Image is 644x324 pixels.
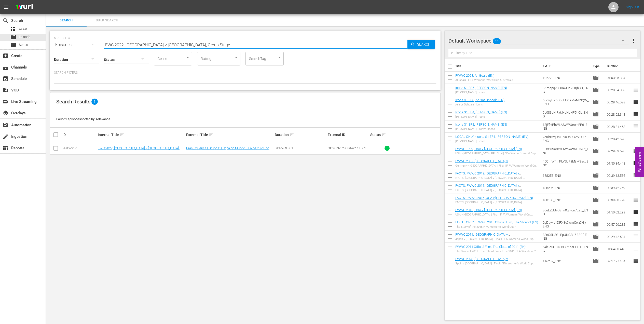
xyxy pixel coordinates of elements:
[541,182,591,194] td: 138205_ENG
[19,27,27,32] span: Asset
[455,233,510,240] a: FWWC 2011, [GEOGRAPHIC_DATA] v [GEOGRAPHIC_DATA] (EN)
[455,115,507,118] div: [PERSON_NAME] | Icons
[593,258,599,264] span: Episode
[3,87,9,93] span: VOD
[633,123,639,129] span: reorder
[409,145,415,151] span: playlist_add
[455,171,521,179] a: FACTS: FWWC 2019, [GEOGRAPHIC_DATA] v [GEOGRAPHIC_DATA] (EN)
[605,194,633,206] td: 00:39:30.723
[605,243,633,255] td: 01:54:30.448
[3,76,9,82] span: Schedule
[91,99,98,105] span: 1
[605,218,633,231] td: 00:57:50.232
[633,99,639,105] span: reorder
[234,55,239,60] button: Open
[633,184,639,191] span: reorder
[541,218,591,231] td: 2gDay4y1DRXSqXomCwzXGy_ENG
[605,182,633,194] td: 00:39:42.769
[455,135,528,139] a: LOCAL ONLY - Icons S1 EP1, [PERSON_NAME] (EN)
[455,159,510,167] a: FWWC 2007, [GEOGRAPHIC_DATA] v [GEOGRAPHIC_DATA] (EN)
[593,99,599,105] span: Episode
[541,120,591,133] td: 18jFfHPhWLASWPUeorkFP6_ENG
[455,225,538,228] div: The Story of the 2015 FIFA Women's World Cup™
[593,160,599,166] span: Episode
[605,206,633,218] td: 01:50:02.293
[633,111,639,117] span: reorder
[605,255,633,267] td: 02:17:27.104
[633,74,639,80] span: reorder
[19,34,30,39] span: Episode
[120,132,124,137] span: sort
[448,34,629,48] div: Default Workspace
[455,237,539,241] div: Japan v [GEOGRAPHIC_DATA] | Final | FIFA Women's World Cup [GEOGRAPHIC_DATA] 2011™ | Full Match R...
[593,185,599,191] span: Episode
[10,34,16,40] span: Episode
[605,169,633,182] td: 00:39:13.586
[593,246,599,252] span: Episode
[455,86,507,90] a: Icons S1 EP5, [PERSON_NAME] (EN)
[605,120,633,133] td: 00:28:31.468
[3,18,9,24] span: Search
[541,255,591,267] td: 116232_ENG
[185,55,190,60] button: Open
[541,206,591,218] td: 36uLZBBvQ8nn0glRon7LZb_ENG
[605,108,633,120] td: 00:28:52.348
[633,233,639,239] span: reorder
[633,209,639,215] span: reorder
[541,231,591,243] td: 38nOdN8GqEpUioCBLZBR2f_ENG
[98,132,185,138] div: Internal Title
[56,99,90,105] span: Search Results
[3,122,9,128] span: Automation
[415,40,435,49] span: Search
[605,231,633,243] td: 02:29:42.584
[455,91,507,94] div: [PERSON_NAME] | Icons
[541,133,591,145] td: 2oKbB2qUs1L90RhRCVMUJP_ENG
[3,64,9,70] span: Channels
[455,78,539,82] div: All Goals | FIFA Women's World Cup Australia & [GEOGRAPHIC_DATA] 2023™
[455,103,504,106] div: Asisat Oshoala | Icons
[49,18,84,23] span: Search
[186,132,273,138] div: External Title
[541,157,591,169] td: 45QmW4tnKLVSc73MjlMSsc_ENG
[455,140,528,143] div: [PERSON_NAME] | Icons
[633,197,639,203] span: reorder
[604,59,634,73] th: Duration
[407,40,435,49] button: Search
[593,87,599,93] span: Episode
[633,246,639,252] span: reorder
[10,26,16,32] span: Asset
[593,197,599,203] span: Episode
[593,124,599,130] span: Episode
[593,136,599,142] span: Episode
[540,59,590,73] th: Ext. ID
[455,147,522,151] a: FWWC 1999, USA v [GEOGRAPHIC_DATA] (EN)
[605,157,633,169] td: 01:50:34.448
[455,152,539,155] div: USA v [GEOGRAPHIC_DATA] PR | Final | FIFA Women's World Cup [GEOGRAPHIC_DATA] 1999™ | Full Match ...
[56,117,110,121] span: Found 1 episodes sorted by: relevance
[12,1,37,13] img: ans4CAIJ8jUAAAAAAAAAAAAAAAAAAAAAAAAgQb4GAAAAAAAAAAAAAAAAAAAAAAAAJMjXAAAAAAAAAAAAAAAAAAAAAAAAgAT5G...
[541,194,591,206] td: 138188_ENG
[3,99,9,105] span: Live Streaming
[541,145,591,157] td: 3F0O8SmIC0BWNeWba6kxSt_ENG
[455,110,507,114] a: Icons S1 EP4, [PERSON_NAME] (EN)
[635,147,644,177] button: Open Feedback Widget
[455,208,522,212] a: FWWC 2015, USA v [GEOGRAPHIC_DATA] (EN)
[631,38,637,44] span: more_vert
[541,72,591,84] td: 122770_ENG
[541,96,591,108] td: 6JooyHXoGbUB0dKMaNb3QW_ENG
[455,213,539,216] div: USA v [GEOGRAPHIC_DATA] | Final | FIFA Women's World Cup Canada 2015™ | Full Match Replay
[3,110,9,116] span: Overlays
[633,148,639,154] span: reorder
[455,98,504,102] a: Icons S1 EP3, Asisat Oshoala (EN)
[633,136,639,142] span: reorder
[631,35,637,47] button: more_vert
[275,146,326,150] div: 01:55:03.861
[455,123,507,126] a: Icons S1 EP2, [PERSON_NAME] (EN)
[590,59,604,73] th: Type
[62,133,96,137] div: ID
[541,243,591,255] td: 64kFo0OG138I3PXbsLHOTl_ENG
[605,145,633,157] td: 02:29:03.520
[593,111,599,117] span: Episode
[593,221,599,227] span: Episode
[90,18,124,23] span: Bulk Search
